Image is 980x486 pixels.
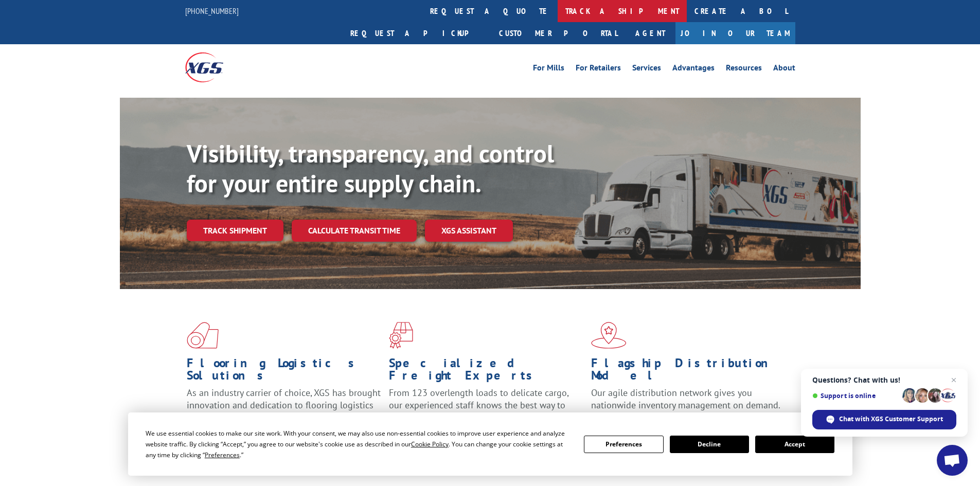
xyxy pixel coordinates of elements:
[187,220,283,241] a: Track shipment
[632,64,661,75] a: Services
[187,137,554,199] b: Visibility, transparency, and control for your entire supply chain.
[128,412,852,476] div: Cookie Consent Prompt
[812,410,956,429] div: Chat with XGS Customer Support
[625,22,675,44] a: Agent
[491,22,625,44] a: Customer Portal
[812,392,899,400] span: Support is online
[576,64,621,75] a: For Retailers
[672,64,715,75] a: Advantages
[675,22,795,44] a: Join Our Team
[389,357,583,387] h1: Specialized Freight Experts
[425,220,513,242] a: XGS ASSISTANT
[773,64,795,75] a: About
[205,451,240,459] span: Preferences
[187,357,381,387] h1: Flooring Logistics Solutions
[812,376,956,384] span: Questions? Chat with us!
[948,374,960,386] span: Close chat
[591,387,780,411] span: Our agile distribution network gives you nationwide inventory management on demand.
[187,322,219,349] img: xgs-icon-total-supply-chain-intelligence-red
[185,6,239,16] a: [PHONE_NUMBER]
[533,64,564,75] a: For Mills
[591,357,786,387] h1: Flagship Distribution Model
[937,445,968,476] div: Open chat
[187,387,381,423] span: As an industry carrier of choice, XGS has brought innovation and dedication to flooring logistics...
[389,322,413,349] img: xgs-icon-focused-on-flooring-red
[670,436,749,453] button: Decline
[755,436,834,453] button: Accept
[389,387,583,433] p: From 123 overlength loads to delicate cargo, our experienced staff knows the best way to move you...
[411,440,449,448] span: Cookie Policy
[584,436,663,453] button: Preferences
[839,415,943,424] span: Chat with XGS Customer Support
[726,64,762,75] a: Resources
[591,322,627,349] img: xgs-icon-flagship-distribution-model-red
[343,22,491,44] a: Request a pickup
[146,428,572,460] div: We use essential cookies to make our site work. With your consent, we may also use non-essential ...
[292,220,417,242] a: Calculate transit time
